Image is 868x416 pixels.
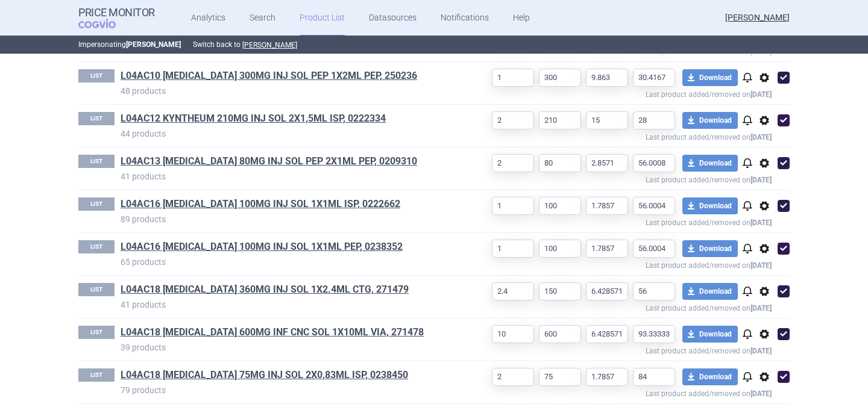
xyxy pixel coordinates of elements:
[126,40,181,49] strong: [PERSON_NAME]
[78,326,115,339] p: LIST
[78,240,115,253] p: LIST
[121,326,455,341] h1: L04AC18 SKYRIZI 600MG INF CNC SOL 1X10ML VIA, 271478
[78,112,115,125] p: LIST
[78,155,115,168] p: LIST
[455,301,772,312] p: Last product added/removed on
[682,283,738,300] button: Download
[121,197,455,213] h1: L04AC16 TREMFYA 100MG INJ SOL 1X1ML ISP, 0222662
[121,112,386,125] a: L04AC12 KYNTHEUM 210MG INJ SOL 2X1,5ML ISP, 0222334
[78,197,115,211] p: LIST
[455,387,772,398] p: Last product added/removed on
[682,197,738,214] button: Download
[682,155,738,172] button: Download
[121,85,455,97] p: 48 products
[121,240,455,256] h1: L04AC16 TREMFYA 100MG INJ SOL 1X1ML PEP, 0238352
[121,170,455,182] p: 41 products
[78,368,115,382] p: LIST
[78,19,133,28] span: COGVIO
[455,344,772,355] p: Last product added/removed on
[78,36,790,54] p: Impersonating Switch back to
[121,384,455,396] p: 79 products
[682,326,738,343] button: Download
[121,283,455,299] h1: L04AC18 SKYRIZI 360MG INJ SOL 1X2.4ML CTG, 271479
[455,173,772,184] p: Last product added/removed on
[121,155,417,168] a: L04AC13 [MEDICAL_DATA] 80MG INJ SOL PEP 2X1ML PEP, 0209310
[121,283,409,296] a: L04AC18 [MEDICAL_DATA] 360MG INJ SOL 1X2.4ML CTG, 271479
[682,368,738,385] button: Download
[121,341,455,353] p: 39 products
[750,219,772,227] strong: [DATE]
[121,213,455,225] p: 89 products
[121,155,455,170] h1: L04AC13 TALTZ 80MG INJ SOL PEP 2X1ML PEP, 0209310
[121,128,455,140] p: 44 products
[750,304,772,312] strong: [DATE]
[78,7,155,19] strong: Price Monitor
[121,256,455,268] p: 65 products
[750,133,772,141] strong: [DATE]
[750,48,772,56] strong: [DATE]
[242,40,297,50] button: [PERSON_NAME]
[750,347,772,355] strong: [DATE]
[750,176,772,184] strong: [DATE]
[121,197,400,211] a: L04AC16 [MEDICAL_DATA] 100MG INJ SOL 1X1ML ISP, 0222662
[682,69,738,86] button: Download
[121,240,403,253] a: L04AC16 [MEDICAL_DATA] 100MG INJ SOL 1X1ML PEP, 0238352
[682,112,738,129] button: Download
[78,283,115,296] p: LIST
[455,258,772,270] p: Last product added/removed on
[78,69,115,82] p: LIST
[455,216,772,227] p: Last product added/removed on
[78,7,155,29] a: Price MonitorCOGVIO
[121,69,455,85] h1: L04AC10 COSENTYX 300MG INJ SOL PEP 1X2ML PEP, 250236
[455,87,772,99] p: Last product added/removed on
[121,368,455,384] h1: L04AC18 SKYRIZI 75MG INJ SOL 2X0,83ML ISP, 0238450
[121,299,455,311] p: 41 products
[121,368,408,382] a: L04AC18 [MEDICAL_DATA] 75MG INJ SOL 2X0,83ML ISP, 0238450
[455,130,772,141] p: Last product added/removed on
[121,326,424,339] a: L04AC18 [MEDICAL_DATA] 600MG INF CNC SOL 1X10ML VIA, 271478
[750,390,772,398] strong: [DATE]
[750,90,772,99] strong: [DATE]
[750,261,772,270] strong: [DATE]
[121,69,417,82] a: L04AC10 [MEDICAL_DATA] 300MG INJ SOL PEP 1X2ML PEP, 250236
[682,240,738,257] button: Download
[121,112,455,128] h1: L04AC12 KYNTHEUM 210MG INJ SOL 2X1,5ML ISP, 0222334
